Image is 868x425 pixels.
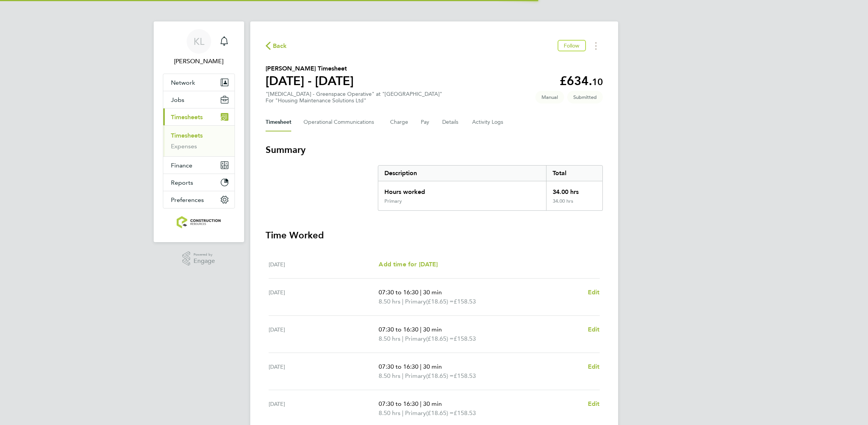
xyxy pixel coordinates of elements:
[194,36,204,46] span: KL
[405,334,426,343] span: Primary
[379,260,438,269] a: Add time for [DATE]
[420,363,422,370] span: |
[421,113,430,131] button: Pay
[402,372,404,379] span: |
[592,76,603,87] span: 10
[171,196,204,203] span: Preferences
[163,191,235,208] button: Preferences
[163,74,235,91] button: Network
[378,166,546,181] div: Description
[379,261,438,268] span: Add time for [DATE]
[163,57,235,66] span: Kate Lomax
[420,326,422,333] span: |
[546,166,602,181] div: Total
[423,400,442,407] span: 30 min
[472,113,504,131] button: Activity Logs
[442,113,460,131] button: Details
[171,113,203,121] span: Timesheets
[171,132,203,139] a: Timesheets
[194,258,215,264] span: Engage
[564,42,580,49] span: Follow
[379,298,400,305] span: 8.50 hrs
[390,113,409,131] button: Charge
[379,289,418,296] span: 07:30 to 16:30
[269,325,379,343] div: [DATE]
[426,372,454,379] span: (£18.65) =
[402,335,404,342] span: |
[269,362,379,381] div: [DATE]
[423,326,442,333] span: 30 min
[405,297,426,306] span: Primary
[426,335,454,342] span: (£18.65) =
[163,216,235,228] a: Go to home page
[269,260,379,269] div: [DATE]
[454,298,476,305] span: £158.53
[420,289,422,296] span: |
[558,40,586,51] button: Follow
[454,372,476,379] span: £158.53
[384,198,402,204] div: Primary
[266,73,354,89] h1: [DATE] - [DATE]
[379,363,418,370] span: 07:30 to 16:30
[379,372,400,379] span: 8.50 hrs
[171,96,184,103] span: Jobs
[171,179,193,186] span: Reports
[171,79,195,86] span: Network
[426,409,454,417] span: (£18.65) =
[588,288,600,297] a: Edit
[266,41,287,51] button: Back
[423,289,442,296] span: 30 min
[379,400,418,407] span: 07:30 to 16:30
[266,97,442,104] div: For "Housing Maintenance Solutions Ltd"
[379,335,400,342] span: 8.50 hrs
[405,371,426,381] span: Primary
[163,174,235,191] button: Reports
[588,400,600,407] span: Edit
[266,144,603,156] h3: Summary
[269,399,379,418] div: [DATE]
[163,29,235,66] a: KL[PERSON_NAME]
[194,251,215,258] span: Powered by
[420,400,422,407] span: |
[546,181,602,198] div: 34.00 hrs
[588,362,600,371] a: Edit
[163,125,235,156] div: Timesheets
[588,363,600,370] span: Edit
[177,216,221,228] img: construction-resources-logo-retina.png
[273,41,287,51] span: Back
[426,298,454,305] span: (£18.65) =
[154,21,244,242] nav: Main navigation
[423,363,442,370] span: 30 min
[588,289,600,296] span: Edit
[266,91,442,104] div: "[MEDICAL_DATA] - Greenspace Operative" at "[GEOGRAPHIC_DATA]"
[402,409,404,417] span: |
[163,91,235,108] button: Jobs
[454,335,476,342] span: £158.53
[546,198,602,210] div: 34.00 hrs
[402,298,404,305] span: |
[269,288,379,306] div: [DATE]
[171,162,192,169] span: Finance
[560,74,603,88] app-decimal: £634.
[163,157,235,174] button: Finance
[589,40,603,52] button: Timesheets Menu
[171,143,197,150] a: Expenses
[405,409,426,418] span: Primary
[588,326,600,333] span: Edit
[182,251,215,266] a: Powered byEngage
[266,113,291,131] button: Timesheet
[304,113,378,131] button: Operational Communications
[535,91,564,103] span: This timesheet was manually created.
[266,229,603,241] h3: Time Worked
[454,409,476,417] span: £158.53
[163,108,235,125] button: Timesheets
[266,64,354,73] h2: [PERSON_NAME] Timesheet
[378,181,546,198] div: Hours worked
[379,326,418,333] span: 07:30 to 16:30
[588,399,600,409] a: Edit
[588,325,600,334] a: Edit
[378,165,603,211] div: Summary
[567,91,603,103] span: This timesheet is Submitted.
[379,409,400,417] span: 8.50 hrs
